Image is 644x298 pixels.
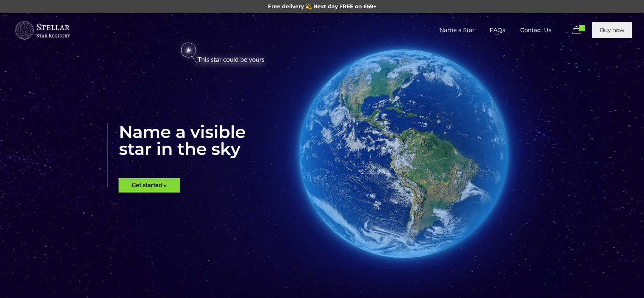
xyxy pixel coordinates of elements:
a: FAQs [482,13,513,47]
rs-layer: Get started » [119,178,180,193]
span: Free delivery 💫 Next day FREE on £59+ [268,3,376,10]
img: star-could-be-yours.png [171,39,274,69]
span: 0 [579,25,585,31]
span: Name a Star [432,19,482,41]
rs-layer: Name a visible star in the sky [107,123,246,187]
img: buyastar-logo-transparent [14,19,71,42]
a: Name a Star [432,13,482,47]
a: Buy a Star [14,13,71,47]
a: Contact Us [513,13,559,47]
a: 0 [570,26,589,35]
span: FAQs [482,19,513,41]
a: Buy now [592,22,632,38]
span: Contact Us [513,19,559,41]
